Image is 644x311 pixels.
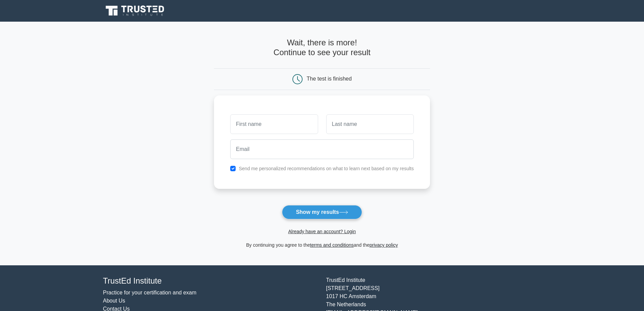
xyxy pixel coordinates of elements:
a: privacy policy [369,242,398,248]
h4: Wait, there is more! Continue to see your result [214,38,430,58]
h4: TrustEd Institute [103,276,318,286]
a: terms and conditions [310,242,354,248]
div: The test is finished [307,76,352,82]
a: Practice for your certification and exam [103,290,197,295]
div: By continuing you agree to the and the [210,241,434,249]
label: Send me personalized recommendations on what to learn next based on my results [239,166,414,171]
button: Show my results [282,205,362,219]
a: About Us [103,298,125,304]
input: First name [230,114,318,134]
input: Last name [326,114,414,134]
input: Email [230,139,414,159]
a: Already have an account? Login [288,229,356,234]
